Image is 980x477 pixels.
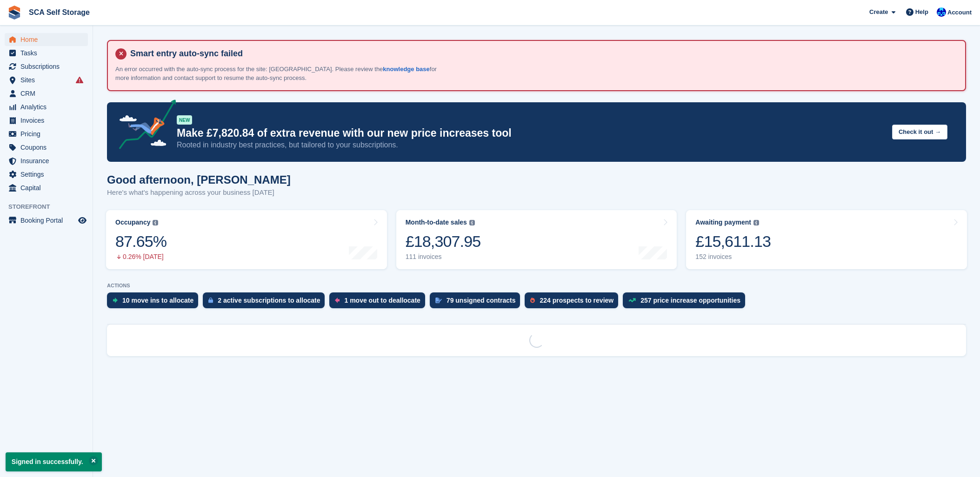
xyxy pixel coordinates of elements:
[115,65,441,83] p: An error occurred with the auto-sync process for the site: [GEOGRAPHIC_DATA]. Please review the f...
[329,292,429,313] a: 1 move out to deallocate
[113,298,118,303] img: move_ins_to_allocate_icon-fdf77a2bb77ea45bf5b3d319d69a93e2d87916cf1d5bf7949dd705db3b84f3ca.svg
[406,219,467,226] div: Month-to-date sales
[915,7,928,17] span: Help
[5,100,88,113] a: menu
[695,219,751,226] div: Awaiting payment
[5,214,88,227] a: menu
[5,114,88,127] a: menu
[406,253,481,261] div: 111 invoices
[203,292,329,313] a: 2 active subscriptions to allocate
[5,154,88,167] a: menu
[107,292,203,313] a: 10 move ins to allocate
[106,210,387,269] a: Occupancy 87.65% 0.26% [DATE]
[107,283,966,289] p: ACTIONS
[5,141,88,154] a: menu
[107,173,291,186] h1: Good afternoon, [PERSON_NAME]
[525,292,623,313] a: 224 prospects to review
[937,7,946,17] img: Kelly Neesham
[20,100,76,113] span: Analytics
[177,126,885,140] p: Make £7,820.84 of extra revenue with our new price increases tool
[383,66,429,73] a: knowledge base
[8,202,93,212] span: Storefront
[20,141,76,154] span: Coupons
[5,33,88,46] a: menu
[20,87,76,100] span: CRM
[20,154,76,167] span: Insurance
[5,168,88,181] a: menu
[115,232,167,251] div: 87.65%
[396,210,677,269] a: Month-to-date sales £18,307.95 111 invoices
[892,125,947,140] button: Check it out →
[640,297,740,304] div: 257 price increase opportunities
[695,232,771,251] div: £15,611.13
[5,87,88,100] a: menu
[947,8,972,17] span: Account
[5,73,88,86] a: menu
[335,298,340,303] img: move_outs_to_deallocate_icon-f764333ba52eb49d3ac5e1228854f67142a1ed5810a6f6cc68b1a99e826820c5.svg
[5,60,88,73] a: menu
[20,73,76,86] span: Sites
[115,219,150,226] div: Occupancy
[122,297,193,304] div: 10 move ins to allocate
[530,298,535,303] img: prospect-51fa495bee0391a8d652442698ab0144808aea92771e9ea1ae160a38d050c398.svg
[218,297,320,304] div: 2 active subscriptions to allocate
[344,297,420,304] div: 1 move out to deallocate
[20,60,76,73] span: Subscriptions
[435,298,442,303] img: contract_signature_icon-13c848040528278c33f63329250d36e43548de30e8caae1d1a13099fd9432cc5.svg
[869,7,888,17] span: Create
[77,215,88,226] a: Preview store
[20,33,76,46] span: Home
[406,232,481,251] div: £18,307.95
[5,46,88,60] a: menu
[107,187,291,198] p: Here's what's happening across your business [DATE]
[623,292,750,313] a: 257 price increase opportunities
[695,253,771,261] div: 152 invoices
[7,6,21,20] img: stora-icon-8386f47178a22dfd0bd8f6a31ec36ba5ce8667c1dd55bd0f319d3a0aa187defe.svg
[20,214,76,227] span: Booking Portal
[25,5,93,20] a: SCA Self Storage
[540,297,613,304] div: 224 prospects to review
[686,210,967,269] a: Awaiting payment £15,611.13 152 invoices
[20,168,76,181] span: Settings
[20,127,76,140] span: Pricing
[208,297,213,303] img: active_subscription_to_allocate_icon-d502201f5373d7db506a760aba3b589e785aa758c864c3986d89f69b8ff3...
[628,298,636,302] img: price_increase_opportunities-93ffe204e8149a01c8c9dc8f82e8f89637d9d84a8eef4429ea346261dce0b2c0.svg
[753,220,759,225] img: icon-info-grey-7440780725fd019a000dd9b08b2336e03edf1995a4989e88bcd33f0948082b44.svg
[430,292,525,313] a: 79 unsigned contracts
[76,76,83,84] i: Smart entry sync failures have occurred
[127,48,958,59] h4: Smart entry auto-sync failed
[5,181,88,194] a: menu
[177,115,192,125] div: NEW
[111,99,176,152] img: price-adjustments-announcement-icon-8257ccfd72463d97f412b2fc003d46551f7dbcb40ab6d574587a9cd5c0d94...
[447,297,516,304] div: 79 unsigned contracts
[6,452,102,471] p: Signed in successfully.
[177,140,885,150] p: Rooted in industry best practices, but tailored to your subscriptions.
[20,114,76,127] span: Invoices
[115,253,167,261] div: 0.26% [DATE]
[20,46,76,60] span: Tasks
[469,220,475,225] img: icon-info-grey-7440780725fd019a000dd9b08b2336e03edf1995a4989e88bcd33f0948082b44.svg
[153,220,158,225] img: icon-info-grey-7440780725fd019a000dd9b08b2336e03edf1995a4989e88bcd33f0948082b44.svg
[5,127,88,140] a: menu
[20,181,76,194] span: Capital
